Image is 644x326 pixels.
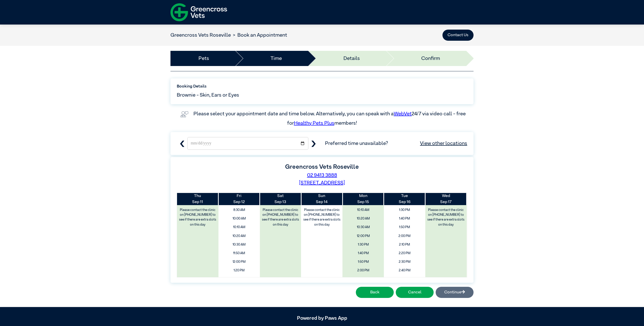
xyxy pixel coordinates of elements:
th: Sep 11 [177,193,218,205]
span: 2:00 PM [386,232,424,240]
span: 10:10 AM [344,206,382,214]
button: Cancel [396,287,434,298]
label: Please contact the clinic on [PHONE_NUMBER] to see if there are extra slots on this day [302,206,342,228]
span: 10:20 AM [344,215,382,222]
span: Brownie - Skin, Ears or Eyes [177,91,239,99]
span: 11:50 AM [220,250,258,257]
span: 12:00 PM [220,258,258,266]
span: 2:00 PM [344,267,382,274]
th: Sep 14 [301,193,342,205]
a: Healthy Pets Plus [294,121,334,126]
span: 10:30 AM [344,224,382,231]
span: 2:10 PM [386,241,424,248]
a: WebVet [394,111,412,116]
label: Please contact the clinic on [PHONE_NUMBER] to see if there are extra slots on this day [426,206,466,228]
th: Sep 17 [425,193,467,205]
img: vet [178,109,190,119]
th: Sep 16 [384,193,425,205]
span: 10:10 AM [220,224,258,231]
span: 10:20 AM [220,232,258,240]
span: 2:30 PM [386,258,424,266]
span: 1:50 PM [386,224,424,231]
a: Pets [199,55,209,62]
span: 12:00 PM [344,232,382,240]
span: 10:00 AM [220,215,258,222]
label: Please select your appointment date and time below. Alternatively, you can speak with a 24/7 via ... [193,111,467,125]
th: Sep 15 [342,193,384,205]
span: 8:30 AM [220,206,258,214]
span: 10:30 AM [220,241,258,248]
a: Greencross Vets Roseville [170,33,231,38]
span: 2:40 PM [386,267,424,274]
span: 1:40 PM [344,250,382,257]
span: Preferred time unavailable? [325,140,467,147]
span: 1:30 PM [386,206,424,214]
button: Back [356,287,394,298]
span: 2:50 PM [386,275,424,283]
h5: Powered by Paws App [170,315,474,321]
button: Contact Us [442,30,474,41]
label: Please contact the clinic on [PHONE_NUMBER] to see if there are extra slots on this day [178,206,218,228]
th: Sep 12 [218,193,260,205]
span: 3:50 PM [344,275,382,283]
label: Greencross Vets Roseville [285,164,359,170]
img: f-logo [170,1,227,23]
span: 2:20 PM [386,250,424,257]
span: 1:30 PM [344,241,382,248]
th: Sep 13 [260,193,301,205]
span: 1:30 PM [220,275,258,283]
a: View other locations [420,140,467,147]
a: [STREET_ADDRESS] [299,180,345,185]
span: 1:50 PM [344,258,382,266]
nav: breadcrumb [170,31,287,39]
a: 02 9413 3888 [307,173,337,178]
li: Book an Appointment [231,31,287,39]
span: 1:40 PM [386,215,424,222]
label: Booking Details [177,83,467,90]
label: Please contact the clinic on [PHONE_NUMBER] to see if there are extra slots on this day [260,206,301,228]
a: Time [270,55,282,62]
span: 1:20 PM [220,267,258,274]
